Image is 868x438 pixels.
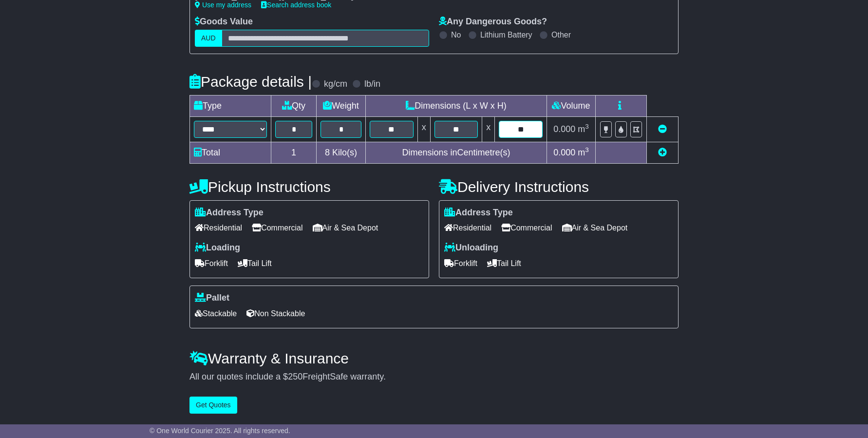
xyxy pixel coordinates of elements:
span: Residential [195,220,242,235]
a: Add new item [658,148,667,157]
button: Get Quotes [189,397,237,414]
span: Forklift [195,256,228,271]
td: Total [190,142,271,163]
span: m [578,148,589,157]
span: m [578,124,589,134]
span: Tail Lift [238,256,272,271]
label: kg/cm [324,79,347,90]
span: 250 [288,372,302,381]
a: Remove this item [658,124,667,134]
span: © One World Courier 2025. All rights reserved. [150,427,290,435]
span: Non Stackable [246,306,305,321]
label: lb/in [364,79,380,90]
span: Stackable [195,306,237,321]
h4: Package details | [189,74,312,90]
td: 1 [271,142,317,163]
td: Type [190,95,271,116]
label: No [451,30,461,39]
span: 0.000 [553,124,575,134]
td: Qty [271,95,317,116]
sup: 3 [585,123,589,130]
span: Tail Lift [487,256,521,271]
label: Loading [195,243,240,253]
td: Dimensions (L x W x H) [365,95,547,116]
label: Address Type [444,208,513,218]
label: Lithium Battery [480,30,532,39]
span: Commercial [252,220,302,235]
label: Address Type [195,208,264,218]
span: Commercial [501,220,552,235]
label: Goods Value [195,17,253,27]
h4: Warranty & Insurance [189,350,679,366]
td: Volume [547,95,595,116]
span: Air & Sea Depot [562,220,628,235]
h4: Delivery Instructions [439,179,679,195]
sup: 3 [585,146,589,153]
td: Kilo(s) [317,142,366,163]
label: Any Dangerous Goods? [439,17,547,27]
span: 0.000 [553,148,575,157]
td: Dimensions in Centimetre(s) [365,142,547,163]
td: x [417,116,430,142]
div: All our quotes include a $ FreightSafe warranty. [189,372,679,382]
label: AUD [195,30,222,47]
a: Search address book [261,1,331,9]
label: Unloading [444,243,498,253]
span: Forklift [444,256,477,271]
span: Air & Sea Depot [313,220,378,235]
td: Weight [317,95,366,116]
a: Use my address [195,1,251,9]
label: Other [551,30,571,39]
span: Residential [444,220,491,235]
td: x [482,116,495,142]
span: 8 [325,148,330,157]
label: Pallet [195,293,229,304]
h4: Pickup Instructions [189,179,429,195]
